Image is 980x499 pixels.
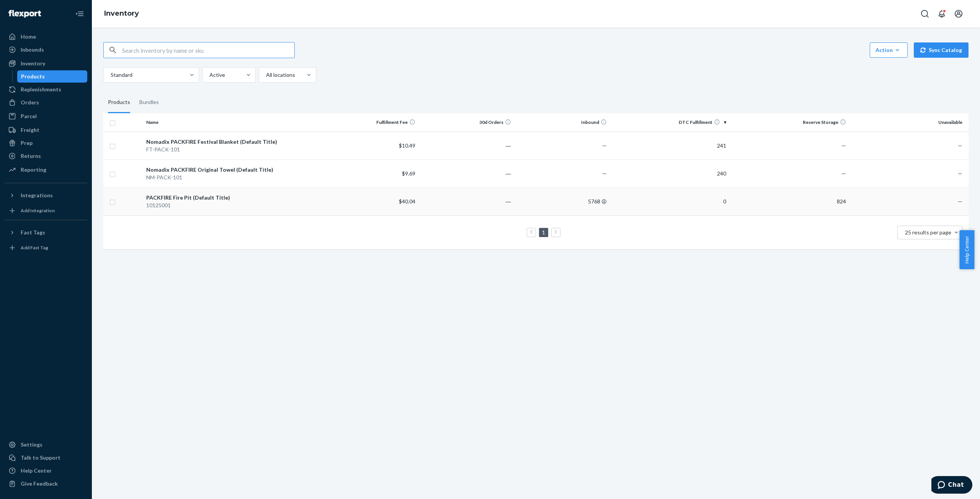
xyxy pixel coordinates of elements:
[265,71,266,79] input: All locations
[5,226,87,239] button: Fast Tags
[934,6,949,21] button: Open notifications
[21,139,33,147] div: Prep
[5,452,87,464] button: Talk to Support
[399,198,415,205] span: $40.04
[21,166,46,174] div: Reporting
[5,137,87,149] a: Prep
[21,207,55,214] div: Add Integration
[418,113,514,132] th: 30d Orders
[841,170,846,177] span: —
[951,6,966,21] button: Open account menu
[5,83,87,96] a: Replenishments
[5,205,87,217] a: Add Integration
[5,189,87,202] button: Integrations
[905,229,951,236] span: 25 results per page
[108,92,130,113] div: Products
[21,467,52,475] div: Help Center
[5,124,87,136] a: Freight
[21,73,45,80] div: Products
[610,113,729,132] th: DTC Fulfillment
[610,187,729,215] td: 0
[21,244,48,251] div: Add Fast Tag
[17,70,88,83] a: Products
[21,229,45,236] div: Fast Tags
[602,170,607,177] span: —
[146,166,320,174] div: Nomadix PACKFIRE Original Towel (Default Title)
[21,441,42,449] div: Settings
[418,159,514,187] td: ―
[870,42,908,58] button: Action
[5,96,87,109] a: Orders
[21,152,41,160] div: Returns
[917,6,933,21] button: Open Search Box
[146,146,320,153] div: FT-PACK-101
[958,142,962,149] span: —
[610,159,729,187] td: 240
[21,126,39,134] div: Freight
[418,187,514,215] td: ―
[21,454,60,462] div: Talk to Support
[110,71,111,79] input: Standard
[5,110,87,122] a: Parcel
[399,142,415,149] span: $10.49
[5,439,87,451] a: Settings
[323,113,418,132] th: Fulfillment Fee
[21,480,58,488] div: Give Feedback
[875,46,902,54] div: Action
[5,478,87,490] button: Give Feedback
[5,57,87,70] a: Inventory
[729,187,849,215] td: 824
[146,194,320,202] div: PACKFIRE Fire Pit (Default Title)
[418,132,514,159] td: ―
[21,46,44,54] div: Inbounds
[122,42,294,58] input: Search inventory by name or sku
[146,202,320,209] div: 10125001
[402,170,415,177] span: $9.69
[146,174,320,181] div: NM-PACK-101
[958,170,962,177] span: —
[610,132,729,159] td: 241
[21,99,39,106] div: Orders
[143,113,323,132] th: Name
[602,142,607,149] span: —
[139,92,159,113] div: Bundles
[5,465,87,477] a: Help Center
[5,31,87,43] a: Home
[21,86,61,93] div: Replenishments
[841,142,846,149] span: —
[209,71,209,79] input: Active
[959,230,974,269] button: Help Center
[914,42,969,58] button: Sync Catalog
[21,60,45,67] div: Inventory
[21,112,37,120] div: Parcel
[958,198,962,205] span: —
[514,113,610,132] th: Inbound
[5,44,87,56] a: Inbounds
[8,10,41,18] img: Flexport logo
[541,229,547,236] a: Page 1 is your current page
[21,192,53,199] div: Integrations
[146,138,320,146] div: Nomadix PACKFIRE Festival Blanket (Default Title)
[98,3,145,25] ol: breadcrumbs
[5,242,87,254] a: Add Fast Tag
[21,33,36,41] div: Home
[729,113,849,132] th: Reserve Storage
[5,150,87,162] a: Returns
[104,9,139,18] a: Inventory
[5,164,87,176] a: Reporting
[931,476,972,495] iframe: Opens a widget where you can chat to one of our agents
[72,6,87,21] button: Close Navigation
[514,187,610,215] td: 5768
[849,113,969,132] th: Unavailable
